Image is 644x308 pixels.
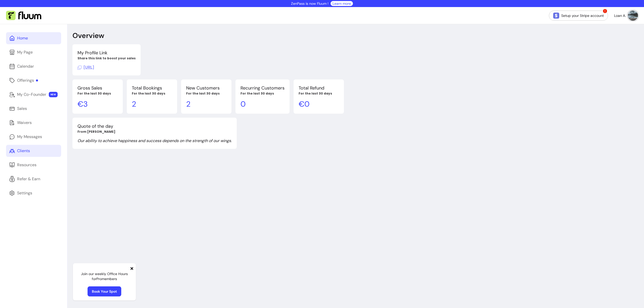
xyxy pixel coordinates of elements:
a: Refer & Earn [6,173,61,185]
a: Offerings [6,74,61,86]
p: € 0 [299,100,339,109]
p: ZenPass is now Fluum ! [291,1,329,6]
p: New Customers [186,84,226,92]
a: Book Your Spot [88,286,121,296]
div: My Page [17,49,33,55]
p: From [PERSON_NAME] [77,130,232,134]
span: Loan A. [614,13,626,18]
div: Settings [17,190,32,196]
div: Resources [17,162,36,168]
div: Offerings [17,77,38,83]
p: Join our weekly Office Hours for Pro members [77,271,132,281]
div: Refer & Earn [17,176,40,182]
p: For the last 30 days [186,92,226,96]
div: Sales [17,106,27,112]
img: avatar [628,11,638,21]
p: Total Bookings [132,84,172,92]
a: Home [6,32,61,44]
img: Stripe Icon [553,13,559,19]
p: Our ability to achieve happiness and success depends on the strength of our wings. [77,138,232,144]
p: 2 [132,100,172,109]
a: Learn more [333,1,351,6]
p: For the last 30 days [240,92,285,96]
span: ! [602,9,608,14]
a: Clients [6,145,61,157]
p: My Profile Link [77,49,136,56]
div: Clients [17,148,30,154]
div: My Messages [17,134,42,140]
p: € 3 [77,100,118,109]
p: For the last 30 days [299,92,339,96]
a: My Co-Founder NEW [6,89,61,101]
img: Fluum Logo [6,11,41,20]
button: avatarLoan A. [614,11,638,21]
span: NEW [49,92,58,97]
a: Calendar [6,60,61,72]
div: Calendar [17,63,34,69]
p: 2 [186,100,226,109]
div: My Co-Founder [17,92,46,98]
p: Overview [72,31,104,40]
a: My Page [6,46,61,58]
p: Quote of the day [77,123,232,130]
div: Home [17,35,28,41]
a: Resources [6,159,61,171]
a: Setup your Stripe account [549,11,608,21]
a: Waivers [6,117,61,129]
p: For the last 30 days [77,92,118,96]
p: 0 [240,100,285,109]
p: Total Refund [299,84,339,92]
span: Click to copy [77,65,94,70]
p: For the last 30 days [132,92,172,96]
p: Share this link to boost your sales [77,56,136,60]
p: Recurring Customers [240,84,285,92]
p: Gross Sales [77,84,118,92]
div: Waivers [17,120,32,126]
a: Sales [6,103,61,115]
a: Settings [6,187,61,199]
a: My Messages [6,131,61,143]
